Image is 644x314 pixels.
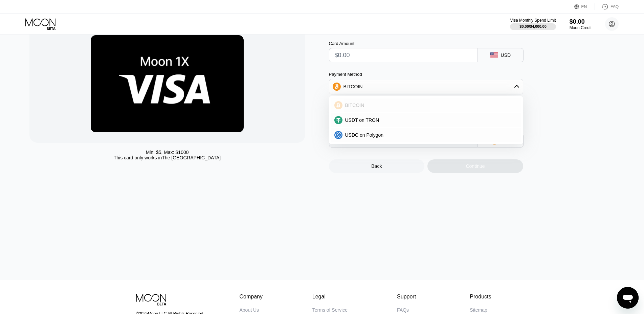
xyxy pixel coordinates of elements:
div: BITCOIN [343,84,363,89]
div: USDC on Polygon [331,128,521,142]
div: Terms of Service [312,307,348,313]
div: Moon Credit [570,25,592,30]
span: USDT on TRON [345,117,379,123]
div: EN [581,4,587,9]
div: BITCOIN [329,80,523,93]
div: EN [574,3,595,10]
div: Visa Monthly Spend Limit$0.00/$4,000.00 [510,18,556,30]
div: FAQ [610,4,619,9]
div: Payment Method [329,72,523,77]
div: Back [371,163,382,169]
div: About Us [240,307,259,313]
div: USDT on TRON [331,113,521,127]
div: BITCOIN [331,98,521,112]
div: FAQs [397,307,409,313]
div: Support [397,294,420,300]
div: Visa Monthly Spend Limit [510,18,556,23]
div: Card Amount [329,41,478,46]
div: $0.00 / $4,000.00 [519,24,547,28]
div: Company [240,294,263,300]
div: Sitemap [470,307,487,313]
div: USD [501,52,511,58]
div: Products [470,294,491,300]
div: $0.00 [570,18,592,25]
span: BITCOIN [345,103,364,108]
div: $0.00Moon Credit [570,18,592,30]
input: $0.00 [335,48,472,62]
div: Back [329,159,425,173]
iframe: Button to launch messaging window [617,287,639,309]
div: Legal [312,294,348,300]
div: Min: $ 5 , Max: $ 1000 [146,150,189,155]
div: This card only works in The [GEOGRAPHIC_DATA] [114,155,221,160]
div: FAQ [595,3,619,10]
span: USDC on Polygon [345,132,384,138]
